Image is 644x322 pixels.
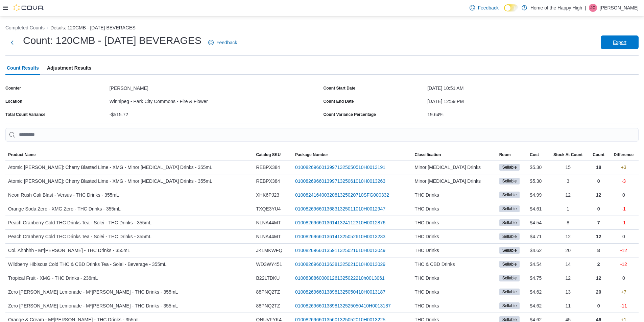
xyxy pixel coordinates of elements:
[414,260,455,268] span: THC & CBD Drinks
[5,128,639,142] input: This is a search bar. As you type, the results lower in the page will automatically filter.
[527,285,547,299] div: $4.62
[593,152,604,157] span: Count
[502,261,517,267] span: Sellable
[527,271,547,285] div: $4.75
[8,191,119,199] span: Neon Rush Cali Blast - Versus - THC Drinks - 355mL
[596,191,601,199] p: 12
[597,246,600,254] p: 8
[216,39,237,46] span: Feedback
[8,232,151,241] span: Peach Cranberry Cold THC Drinks Tea - Solei - THC Drinks - 355mL
[614,152,634,157] div: Difference
[8,205,121,213] span: Orange Soda Zero - XMG Zero - THC Drinks - 355mL
[620,260,627,268] p: -12
[256,246,283,254] span: JKLMKWFQ
[527,202,547,216] div: $4.61
[254,149,293,160] button: Catalog SKU
[206,36,240,49] a: Feedback
[502,164,517,170] span: Sellable
[110,96,321,104] div: Winnipeg - Park City Commons - Fire & Flower
[499,261,520,268] span: Sellable
[502,206,517,212] span: Sellable
[527,216,547,229] div: $4.54
[256,274,280,282] span: B22LTDKU
[295,246,385,254] a: 01008269660135911325021610H0013049
[324,99,354,104] label: Count End Date
[295,191,389,199] a: 01008241640032081325020710SFG000332
[110,109,321,117] div: -$515.72
[256,219,281,227] span: NLNA44MT
[527,230,547,243] div: $4.71
[110,83,321,91] div: [PERSON_NAME]
[621,163,626,171] p: +3
[50,25,136,30] button: Details: 120CMB - [DATE] BEVERAGES
[596,232,601,241] p: 12
[597,219,600,227] p: 7
[5,24,639,32] nav: An example of EuiBreadcrumbs
[256,232,281,241] span: NLNA44MT
[414,288,439,296] span: THC Drinks
[8,177,212,185] span: Atomic [PERSON_NAME]: Cherry Blasted Lime - XMG - Minor [MEDICAL_DATA] Drinks - 355mL
[499,219,520,226] span: Sellable
[295,205,385,213] a: 01008269660136831325011010H0012947
[499,233,520,240] span: Sellable
[499,289,520,295] span: Sellable
[414,205,439,213] span: THC Drinks
[256,177,280,185] span: REBPX384
[256,288,280,296] span: 88PNQ2TZ
[497,149,527,160] button: Room
[295,274,385,282] a: 01008388600001261325022210h0013061
[596,274,601,282] p: 12
[548,160,589,174] div: 15
[530,4,582,12] p: Home of the Happy High
[295,177,385,185] a: 01008269660139971325061010H0013263
[5,112,45,117] div: Total Count Variance
[502,220,517,226] span: Sellable
[548,202,589,216] div: 1
[597,205,600,213] p: 0
[414,219,439,227] span: THC Drinks
[596,288,601,296] p: 20
[256,260,282,268] span: WD3WY451
[324,112,376,117] div: Count Variance Percentage
[8,163,212,171] span: Atomic [PERSON_NAME]: Cherry Blasted Lime - XMG - Minor [MEDICAL_DATA] Drinks - 355mL
[600,4,639,12] p: [PERSON_NAME]
[597,302,600,310] p: 0
[5,149,254,160] button: Product Name
[499,205,520,212] span: Sellable
[295,163,385,171] a: 01008269660139971325050510H0013191
[8,260,167,268] span: Wildberry Hibiscus Cold THC & CBD Drinks Tea - Solei - Beverage - 355mL
[295,302,391,310] a: 0100826966013898132525050410H0013187
[548,257,589,271] div: 14
[502,289,517,295] span: Sellable
[499,275,520,281] span: Sellable
[548,299,589,313] div: 11
[467,1,501,15] a: Feedback
[548,271,589,285] div: 12
[47,61,91,75] span: Adjustment Results
[548,244,589,257] div: 20
[548,149,589,160] button: Stock At Count
[620,246,627,254] p: -12
[5,85,21,91] label: Counter
[589,149,609,160] button: Count
[527,257,547,271] div: $4.54
[295,152,328,157] span: Package Number
[527,188,547,202] div: $4.99
[414,246,439,254] span: THC Drinks
[596,163,601,171] p: 18
[414,232,439,241] span: THC Drinks
[414,191,439,199] span: THC Drinks
[527,160,547,174] div: $5.30
[502,233,517,240] span: Sellable
[622,232,625,241] p: 0
[5,25,45,30] button: Completed Counts
[295,260,385,268] a: 01008269660136381325021010H0013029
[256,302,280,310] span: 88PNQ2TZ
[414,163,481,171] span: Minor [MEDICAL_DATA] Drinks
[585,4,586,12] p: |
[412,149,496,160] button: Classification
[414,274,439,282] span: THC Drinks
[427,96,639,104] div: [DATE] 12:59 PM
[502,247,517,253] span: Sellable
